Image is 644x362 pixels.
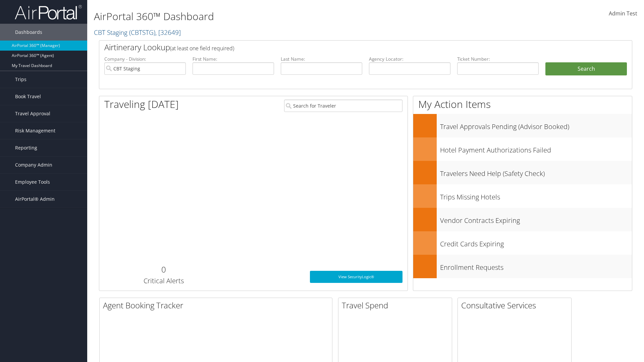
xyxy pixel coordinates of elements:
label: Agency Locator: [369,56,450,62]
a: CBT Staging [94,28,181,37]
span: AirPortal® Admin [15,191,55,207]
img: airportal-logo.png [15,4,82,20]
h1: AirPortal 360™ Dashboard [94,9,456,23]
span: Reporting [15,139,37,156]
h3: Hotel Payment Authorizations Failed [440,142,632,155]
span: Company Admin [15,157,52,173]
label: Ticket Number: [457,56,539,62]
span: Admin Test [609,10,637,17]
h3: Travel Approvals Pending (Advisor Booked) [440,119,632,131]
span: , [ 32649 ] [155,28,181,37]
label: Company - Division: [104,56,186,62]
h1: My Action Items [413,97,632,111]
h2: Travel Spend [342,300,452,311]
a: Credit Cards Expiring [413,231,632,255]
span: (at least one field required) [170,45,234,52]
a: Enrollment Requests [413,255,632,278]
span: Risk Management [15,122,55,139]
a: Travelers Need Help (Safety Check) [413,161,632,184]
a: Trips Missing Hotels [413,184,632,208]
span: Travel Approval [15,105,50,122]
a: Travel Approvals Pending (Advisor Booked) [413,114,632,137]
a: Admin Test [609,3,637,24]
label: Last Name: [281,56,362,62]
label: First Name: [193,56,274,62]
h3: Trips Missing Hotels [440,189,632,202]
span: Dashboards [15,24,42,41]
h2: Agent Booking Tracker [103,300,332,311]
h2: 0 [104,264,223,275]
button: Search [545,62,627,76]
h3: Critical Alerts [104,276,223,286]
h1: Traveling [DATE] [104,97,179,111]
h3: Travelers Need Help (Safety Check) [440,166,632,178]
a: Hotel Payment Authorizations Failed [413,137,632,161]
a: View SecurityLogic® [310,271,402,283]
h3: Enrollment Requests [440,259,632,272]
h3: Credit Cards Expiring [440,236,632,249]
span: ( CBTSTG ) [129,28,155,37]
a: Vendor Contracts Expiring [413,208,632,231]
input: Search for Traveler [284,100,402,112]
span: Employee Tools [15,174,50,190]
span: Book Travel [15,88,41,105]
h2: Consultative Services [461,300,571,311]
h3: Vendor Contracts Expiring [440,213,632,225]
h2: Airtinerary Lookup [104,42,583,53]
span: Trips [15,71,26,88]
